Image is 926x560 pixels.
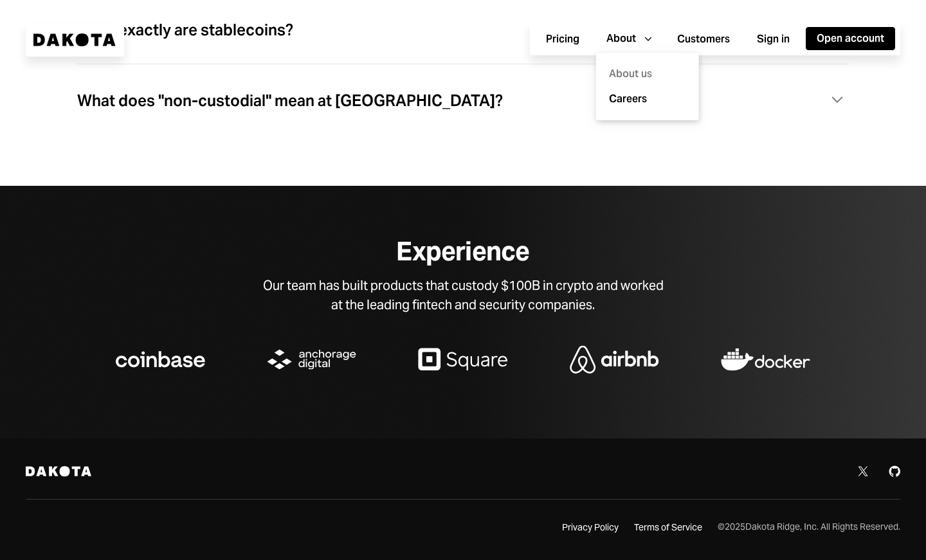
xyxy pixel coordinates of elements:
div: About us [604,62,691,87]
a: Sign in [746,26,801,51]
img: logo [267,349,356,370]
div: What does "non-custodial" mean at [GEOGRAPHIC_DATA]? [77,93,503,109]
button: Sign in [746,28,801,51]
a: Terms of Service [634,520,702,534]
div: About [606,32,636,46]
a: Customers [666,26,741,51]
a: About us [604,60,691,87]
a: Privacy Policy [562,520,619,534]
img: logo [116,351,205,368]
button: Customers [666,28,741,51]
div: Terms of Service [634,521,702,534]
a: Careers [609,92,696,107]
div: Privacy Policy [562,521,619,534]
div: Experience [396,237,529,266]
img: logo [570,345,659,373]
div: © 2025 Dakota Ridge, Inc. All Rights Reserved. [718,521,900,533]
img: logo [418,348,507,370]
a: Pricing [535,26,590,51]
div: What exactly are stablecoins? [77,22,293,39]
button: About [595,27,661,50]
button: Open account [806,27,895,50]
img: logo [721,348,810,371]
button: Pricing [535,28,590,51]
div: Our team has built products that custody $100B in crypto and worked at the leading fintech and se... [257,276,669,314]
